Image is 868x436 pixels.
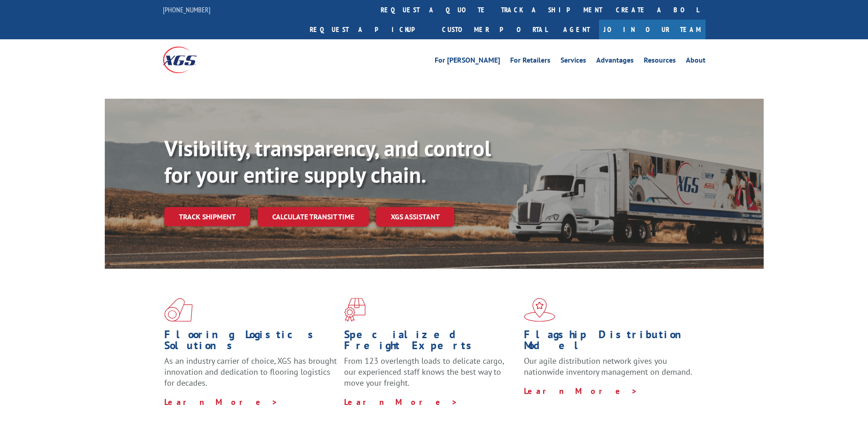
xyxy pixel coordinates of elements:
img: xgs-icon-focused-on-flooring-red [344,298,366,322]
a: Learn More > [524,386,638,396]
img: xgs-icon-total-supply-chain-intelligence-red [164,298,193,322]
h1: Flooring Logistics Solutions [164,329,337,356]
a: Request a pickup [303,20,435,39]
a: About [686,57,706,67]
a: Learn More > [344,397,458,407]
a: Join Our Team [599,20,706,39]
b: Visibility, transparency, and control for your entire supply chain. [164,134,491,189]
a: Customer Portal [435,20,554,39]
a: For [PERSON_NAME] [435,57,500,67]
a: Learn More > [164,397,278,407]
a: Track shipment [164,207,250,226]
span: As an industry carrier of choice, XGS has brought innovation and dedication to flooring logistics... [164,356,337,388]
a: For Retailers [510,57,550,67]
a: [PHONE_NUMBER] [163,5,210,14]
p: From 123 overlength loads to delicate cargo, our experienced staff knows the best way to move you... [344,356,517,396]
a: Calculate transit time [258,207,369,227]
span: Our agile distribution network gives you nationwide inventory management on demand. [524,356,692,377]
a: XGS ASSISTANT [376,207,454,227]
a: Services [561,57,586,67]
a: Agent [554,20,599,39]
h1: Flagship Distribution Model [524,329,697,356]
a: Advantages [596,57,634,67]
a: Resources [644,57,676,67]
h1: Specialized Freight Experts [344,329,517,356]
img: xgs-icon-flagship-distribution-model-red [524,298,555,322]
